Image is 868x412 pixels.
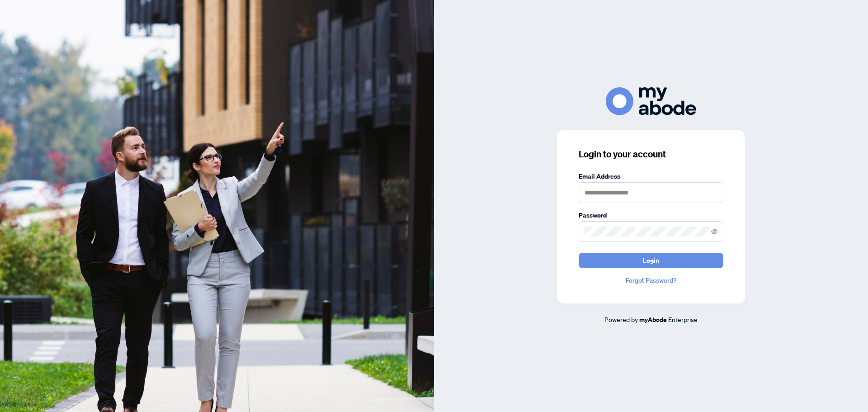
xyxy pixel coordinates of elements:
[606,87,696,115] img: ma-logo
[579,275,723,285] a: Forgot Password?
[604,315,638,323] span: Powered by
[579,253,723,268] button: Login
[711,228,717,235] span: eye-invisible
[639,315,667,325] a: myAbode
[579,148,723,161] h3: Login to your account
[668,315,698,323] span: Enterprise
[643,253,659,268] span: Login
[579,171,723,181] label: Email Address
[579,210,723,220] label: Password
